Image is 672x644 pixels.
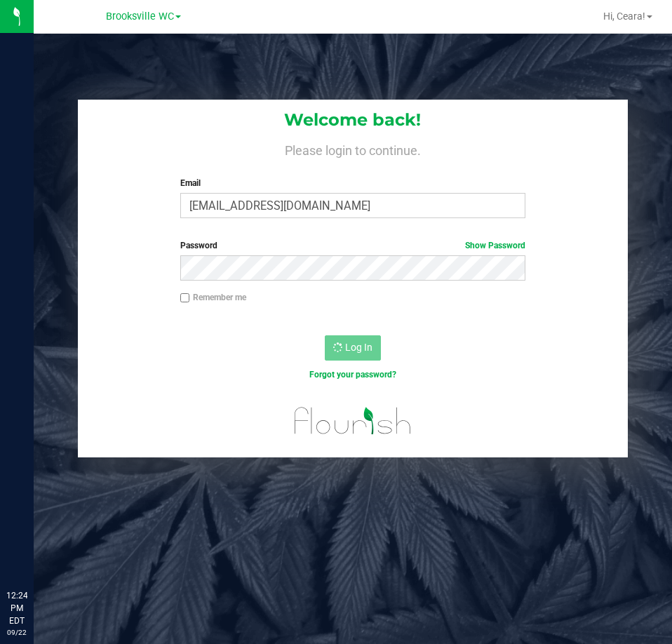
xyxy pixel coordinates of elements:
button: Log In [325,335,381,361]
a: Show Password [465,241,525,250]
h4: Please login to continue. [78,140,627,157]
label: Remember me [180,291,246,304]
img: flourish_logo.svg [284,396,422,446]
span: Log In [345,342,372,353]
label: Email [180,177,525,189]
span: Password [180,241,217,250]
input: Remember me [180,293,190,303]
span: Hi, Ceara! [603,11,645,22]
h1: Welcome back! [78,111,627,129]
span: Brooksville WC [106,11,174,22]
a: Forgot your password? [309,370,396,380]
p: 12:24 PM EDT [6,589,27,627]
p: 09/22 [6,627,27,638]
